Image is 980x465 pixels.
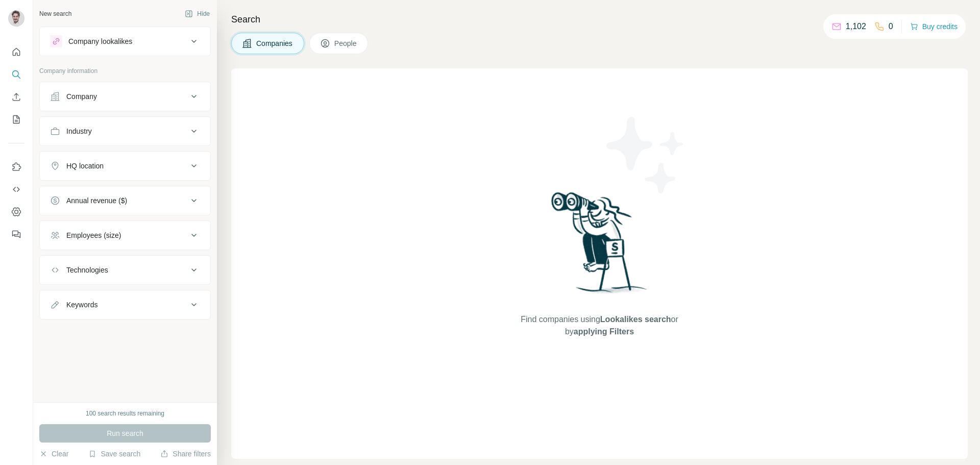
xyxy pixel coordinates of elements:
[66,195,127,206] div: Annual revenue ($)
[178,6,217,21] button: Hide
[574,327,634,336] span: applying Filters
[40,188,210,213] button: Annual revenue ($)
[66,126,92,136] div: Industry
[910,19,958,34] button: Buy credits
[40,154,210,178] button: HQ location
[160,449,211,459] button: Share filters
[66,265,108,275] div: Technologies
[8,225,24,243] button: Feedback
[40,223,210,248] button: Employees (size)
[86,409,164,418] div: 100 search results remaining
[889,20,893,33] p: 0
[8,158,24,176] button: Use Surfe on LinkedIn
[39,9,71,18] div: New search
[8,203,24,221] button: Dashboard
[600,109,692,201] img: Surfe Illustration - Stars
[8,43,24,61] button: Quick start
[8,88,24,106] button: Enrich CSV
[39,66,211,76] p: Company information
[518,313,681,338] span: Find companies using or by
[8,110,24,129] button: My lists
[40,119,210,143] button: Industry
[846,20,866,33] p: 1,102
[66,161,104,171] div: HQ location
[8,65,24,84] button: Search
[231,12,968,27] h4: Search
[88,449,140,459] button: Save search
[66,230,121,240] div: Employees (size)
[8,180,24,199] button: Use Surfe API
[66,91,97,102] div: Company
[334,38,358,48] span: People
[600,315,671,324] span: Lookalikes search
[39,449,68,459] button: Clear
[40,292,210,317] button: Keywords
[68,36,132,46] div: Company lookalikes
[40,29,210,54] button: Company lookalikes
[256,38,293,48] span: Companies
[66,300,97,310] div: Keywords
[40,258,210,282] button: Technologies
[40,84,210,109] button: Company
[547,189,653,303] img: Surfe Illustration - Woman searching with binoculars
[8,10,24,27] img: Avatar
